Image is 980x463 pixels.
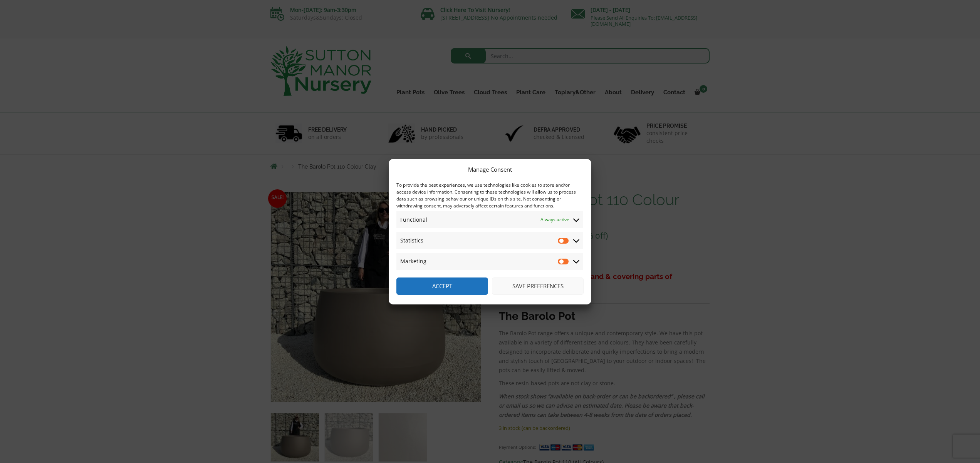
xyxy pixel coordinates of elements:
[400,236,423,245] span: Statistics
[396,277,488,295] button: Accept
[400,215,427,224] span: Functional
[400,257,426,266] span: Marketing
[396,211,583,228] summary: Functional Always active
[396,253,583,270] summary: Marketing
[540,215,569,224] span: Always active
[396,182,583,209] div: To provide the best experiences, we use technologies like cookies to store and/or access device i...
[492,277,584,295] button: Save preferences
[396,232,583,249] summary: Statistics
[468,165,512,174] div: Manage Consent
